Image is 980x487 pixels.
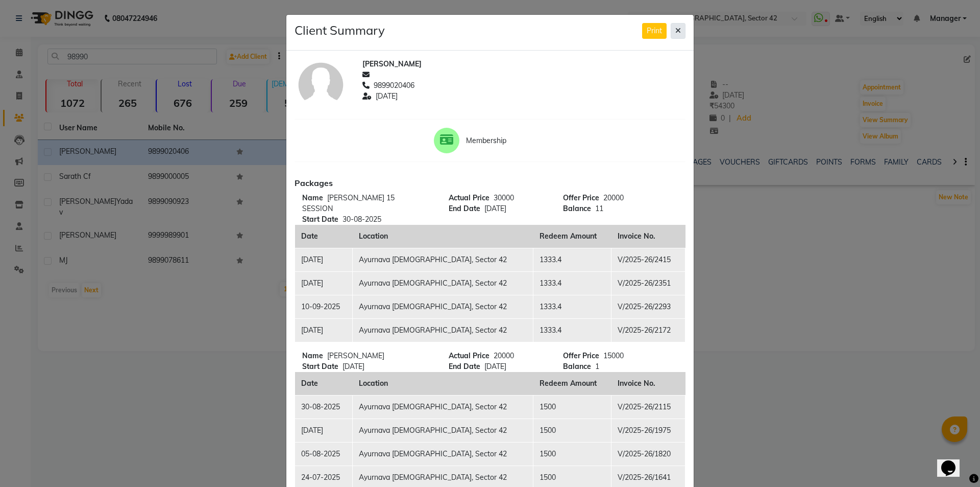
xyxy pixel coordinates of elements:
[494,193,514,202] span: 30000
[353,225,533,248] th: Location
[611,271,685,295] td: V/2025-26/2351
[449,193,489,203] span: Actual Price
[611,225,685,248] th: Invoice No.
[353,372,533,396] th: Location
[295,442,353,466] td: 05-08-2025
[595,362,599,371] span: 1
[611,295,685,318] td: V/2025-26/2293
[484,362,506,371] span: [DATE]
[533,395,611,419] td: 1500
[376,91,398,102] span: [DATE]
[449,203,480,214] span: End Date
[533,318,611,342] td: 1333.4
[374,80,414,91] span: 9899020406
[533,271,611,295] td: 1333.4
[484,204,506,213] span: [DATE]
[611,372,685,396] th: Invoice No.
[533,419,611,442] td: 1500
[595,204,603,213] span: 11
[302,361,338,372] span: Start Date
[533,225,611,248] th: Redeem Amount
[611,442,685,466] td: V/2025-26/1820
[302,214,338,225] span: Start Date
[302,193,323,203] span: Name
[533,295,611,318] td: 1333.4
[302,193,395,213] span: [PERSON_NAME] 15 SESSION
[353,318,533,342] td: Ayurnava [DEMOGRAPHIC_DATA], Sector 42
[611,395,685,419] td: V/2025-26/2115
[353,395,533,419] td: Ayurnava [DEMOGRAPHIC_DATA], Sector 42
[295,225,353,248] th: Date
[342,362,364,371] span: [DATE]
[362,59,422,69] span: [PERSON_NAME]
[302,351,323,361] span: Name
[295,271,353,295] td: [DATE]
[563,351,599,361] span: Offer Price
[295,23,385,38] h4: Client Summary
[533,442,611,466] td: 1500
[353,442,533,466] td: Ayurnava [DEMOGRAPHIC_DATA], Sector 42
[295,248,353,271] td: [DATE]
[449,351,489,361] span: Actual Price
[611,419,685,442] td: V/2025-26/1975
[603,193,624,202] span: 20000
[295,178,685,188] h6: Packages
[295,318,353,342] td: [DATE]
[327,351,384,360] span: [PERSON_NAME]
[603,351,624,360] span: 15000
[449,361,480,372] span: End Date
[563,193,599,203] span: Offer Price
[642,23,667,39] button: Print
[353,419,533,442] td: Ayurnava [DEMOGRAPHIC_DATA], Sector 42
[353,248,533,271] td: Ayurnava [DEMOGRAPHIC_DATA], Sector 42
[295,419,353,442] td: [DATE]
[611,248,685,271] td: V/2025-26/2415
[533,372,611,396] th: Redeem Amount
[353,271,533,295] td: Ayurnava [DEMOGRAPHIC_DATA], Sector 42
[466,135,546,146] span: Membership
[342,215,381,224] span: 30-08-2025
[533,248,611,271] td: 1333.4
[611,318,685,342] td: V/2025-26/2172
[563,203,591,214] span: Balance
[295,395,353,419] td: 30-08-2025
[295,295,353,318] td: 10-09-2025
[494,351,514,360] span: 20000
[353,295,533,318] td: Ayurnava [DEMOGRAPHIC_DATA], Sector 42
[937,446,970,477] iframe: chat widget
[295,372,353,396] th: Date
[563,361,591,372] span: Balance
